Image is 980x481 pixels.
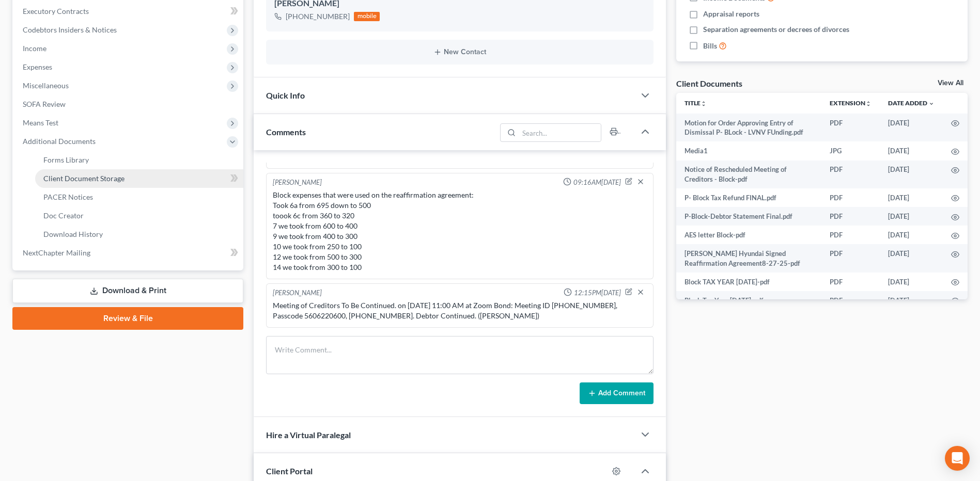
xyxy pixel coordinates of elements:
a: Executory Contracts [14,2,243,21]
span: Appraisal reports [703,9,759,19]
span: NextChapter Mailing [23,248,90,257]
div: Open Intercom Messenger [945,446,970,471]
td: P- Block Tax Refund FINAL.pdf [676,188,821,207]
span: Doc Creator [43,211,84,220]
td: [DATE] [880,272,943,291]
td: [DATE] [880,226,943,244]
a: Client Document Storage [35,169,243,188]
span: 09:16AM[DATE] [573,178,621,187]
a: SOFA Review [14,95,243,114]
span: Comments [266,127,306,137]
td: Media1 [676,141,821,160]
td: AES letter Block-pdf [676,226,821,244]
input: Search... [519,124,601,141]
div: [PERSON_NAME] [273,178,322,188]
span: Bills [703,41,717,51]
a: NextChapter Mailing [14,244,243,262]
div: Block expenses that were used on the reaffirmation agreement: Took 6a from 695 down to 500 toook ... [273,190,647,272]
a: Extensionunfold_more [830,99,872,107]
span: Hire a Virtual Paralegal [266,430,351,440]
td: JPG [821,141,880,160]
span: Quick Info [266,90,305,100]
td: [DATE] [880,141,943,160]
i: expand_more [928,101,935,107]
td: [DATE] [880,161,943,189]
span: Expenses [23,62,52,71]
span: 12:15PM[DATE] [574,288,621,298]
div: Client Documents [676,78,742,89]
td: PDF [821,291,880,310]
td: Notice of Rescheduled Meeting of Creditors - Block-pdf [676,161,821,189]
td: [DATE] [880,244,943,272]
span: SOFA Review [23,100,66,108]
span: Codebtors Insiders & Notices [23,25,117,34]
span: Income [23,44,46,53]
a: Download History [35,225,243,244]
td: Motion for Order Approving Entry of Dismissal P- BLock - LVNV FUnding.pdf [676,114,821,142]
span: Miscellaneous [23,81,69,90]
a: Doc Creator [35,206,243,225]
a: Date Added expand_more [888,99,935,107]
a: Review & File [12,307,243,330]
span: Client Document Storage [43,174,125,183]
td: PDF [821,188,880,207]
td: P-Block-Debtor Statement Final.pdf [676,207,821,226]
td: PDF [821,161,880,189]
span: Means Test [23,118,58,127]
td: [DATE] [880,207,943,226]
i: unfold_more [865,101,872,107]
td: PDF [821,244,880,272]
a: Download & Print [12,279,243,303]
div: [PHONE_NUMBER] [286,11,350,22]
span: Executory Contracts [23,7,89,15]
span: Download History [43,230,103,238]
td: [DATE] [880,188,943,207]
td: PDF [821,272,880,291]
td: PDF [821,207,880,226]
button: New Contact [274,48,645,56]
span: Forms Library [43,155,89,164]
a: PACER Notices [35,188,243,206]
td: PDF [821,226,880,244]
i: unfold_more [701,101,707,107]
a: Forms Library [35,151,243,169]
td: PDF [821,114,880,142]
td: Block TAX YEAR [DATE]-pdf [676,272,821,291]
span: Separation agreements or decrees of divorces [703,24,849,35]
a: Titleunfold_more [685,99,707,107]
span: PACER Notices [43,193,93,201]
a: View All [938,79,963,87]
span: Additional Documents [23,137,96,146]
td: [DATE] [880,114,943,142]
td: [PERSON_NAME] Hyundai Signed Reaffirmation Agreement8-27-25-pdf [676,244,821,272]
div: [PERSON_NAME] [273,288,322,298]
div: Meeting of Creditors To Be Continued. on [DATE] 11:00 AM at Zoom Bond: Meeting ID [PHONE_NUMBER],... [273,300,647,321]
td: Block Tax Year [DATE]-pdf [676,291,821,310]
td: [DATE] [880,291,943,310]
button: Add Comment [580,382,654,404]
span: Client Portal [266,466,313,476]
div: mobile [354,12,380,21]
